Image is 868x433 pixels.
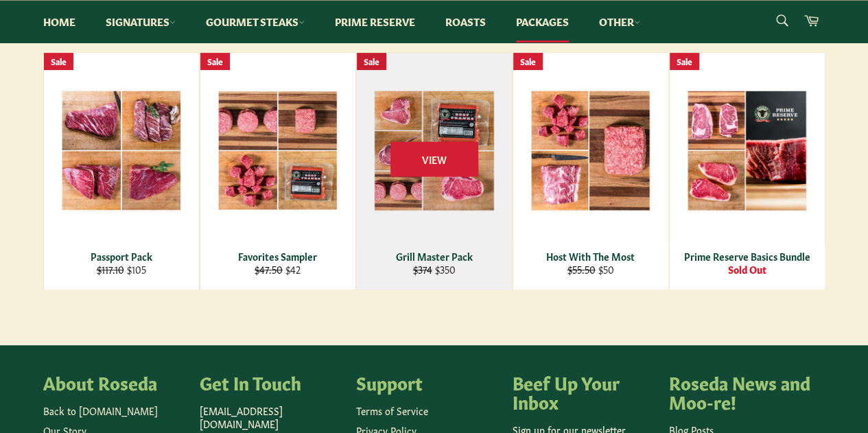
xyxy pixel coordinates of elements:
img: Prime Reserve Basics Bundle [687,90,808,211]
a: Packages [502,1,583,43]
img: Host With The Most [530,90,651,211]
div: Passport Pack [52,250,190,263]
h4: Get In Touch [200,373,342,392]
a: Gourmet Steaks [192,1,318,43]
div: Favorites Sampler [209,250,347,263]
a: Prime Reserve Basics Bundle Prime Reserve Basics Bundle Sold Out [669,52,825,290]
div: Sale [44,53,73,70]
a: Terms of Service [356,403,428,417]
div: $50 [521,263,659,276]
div: Grill Master Pack [365,250,503,263]
s: $47.50 [255,262,283,276]
div: $42 [209,263,347,276]
h4: About Roseda [43,373,186,392]
div: Host With The Most [521,250,659,263]
a: Back to [DOMAIN_NAME] [43,403,158,417]
div: $105 [52,263,190,276]
a: Grill Master Pack Grill Master Pack $374 $350 View [356,52,513,290]
h4: Roseda News and Moo-re! [669,373,812,410]
h4: Beef Up Your Inbox [513,373,655,410]
div: Sale [513,53,543,70]
img: Favorites Sampler [218,91,338,211]
a: Signatures [92,1,189,43]
s: $55.50 [567,262,596,276]
span: View [390,141,478,176]
a: Prime Reserve [321,1,429,43]
div: Sale [670,53,699,70]
a: Roasts [432,1,500,43]
a: Passport Pack Passport Pack $117.10 $105 [43,52,200,290]
div: Prime Reserve Basics Bundle [678,250,816,263]
a: Home [30,1,89,43]
a: Favorites Sampler Favorites Sampler $47.50 $42 [200,52,356,290]
div: Sale [200,53,230,70]
s: $117.10 [97,262,124,276]
img: Passport Pack [61,90,182,211]
h4: Support [356,373,499,392]
div: Sold Out [678,263,816,276]
p: [EMAIL_ADDRESS][DOMAIN_NAME] [200,404,342,431]
a: Other [585,1,654,43]
a: Host With The Most Host With The Most $55.50 $50 [513,52,669,290]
